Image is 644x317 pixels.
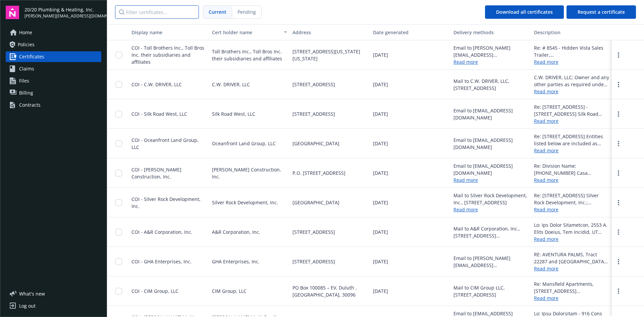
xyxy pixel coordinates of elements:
[614,51,623,59] a: more
[534,192,609,206] div: Re: [STREET_ADDRESS] Silver Rock Development, Inc.; Oceanfront Land Group, LLC and others as requ...
[373,228,388,235] span: [DATE]
[614,81,623,89] a: more
[232,6,261,18] span: Pending
[453,206,478,213] a: Read more
[115,170,122,176] input: Toggle Row Selected
[534,103,609,117] div: Re: [STREET_ADDRESS] - [STREET_ADDRESS] Silk Road West, LLC; Project Owner; and their respective ...
[212,81,250,88] span: C.W. DRIVER, LLC
[209,24,290,40] button: Cert holder name
[212,29,280,36] div: Cert holder name
[292,140,339,147] span: [GEOGRAPHIC_DATA]
[292,284,368,298] span: PO Box 100085 – EV, Duluth , [GEOGRAPHIC_DATA], 30096
[453,177,478,183] a: Read more
[567,5,636,19] button: Request a certificate
[115,229,122,235] input: Toggle Row Selected
[129,24,209,40] button: Display name
[24,6,101,19] button: 20/20 Plumbing & Heating, Inc.[PERSON_NAME][EMAIL_ADDRESS][DOMAIN_NAME]
[534,206,609,213] a: Read more
[453,137,529,151] div: Email to [EMAIL_ADDRESS][DOMAIN_NAME]
[19,290,45,297] span: What ' s new
[19,51,44,62] span: Certificates
[373,287,388,295] span: [DATE]
[534,44,609,58] div: Re: # 8545 - Hidden Vista Sales Trailer, [PERSON_NAME]/[STREET_ADDRESS] Toll Brothers, Inc., Toll...
[453,192,529,206] div: Mail to Silver Rock Development, Inc., [STREET_ADDRESS]
[453,107,529,121] div: Email to [EMAIL_ADDRESS][DOMAIN_NAME]
[115,140,122,147] input: Toggle Row Selected
[19,75,29,86] span: Files
[292,228,335,235] span: [STREET_ADDRESS]
[614,228,623,236] a: more
[19,301,36,311] div: Log out
[212,287,247,295] span: CIM Group, LLC
[131,45,204,65] span: COI - Toll Brothers Inc., Toll Bros Inc. their subsidiaries and affiliates
[115,111,122,117] input: Toggle Row Selected
[115,5,199,19] input: Filter certificates...
[578,9,625,15] span: Request a certificate
[373,51,388,58] span: [DATE]
[534,235,609,243] a: Read more
[614,199,623,207] a: more
[373,110,388,117] span: [DATE]
[534,265,609,272] a: Read more
[614,169,623,177] a: more
[6,6,19,19] img: navigator-logo.svg
[19,88,33,98] span: Billing
[614,110,623,118] a: more
[292,29,368,36] div: Address
[292,81,335,88] span: [STREET_ADDRESS]
[131,166,181,180] span: COI - [PERSON_NAME] Construction, Inc.
[131,81,182,88] span: COI - C.W. DRIVER, LLC
[453,284,529,298] div: Mail to CIM Group LLC, [STREET_ADDRESS]
[614,287,623,295] a: more
[496,6,553,18] div: Download all certificates
[212,258,260,265] span: GHA Enterprises, Inc.
[370,24,451,40] button: Date generated
[115,288,122,295] input: Toggle Row Selected
[373,81,388,88] span: [DATE]
[131,137,199,150] span: COI - Oceanfront Land Group, LLC
[212,166,287,180] span: [PERSON_NAME] Construction, Inc.
[453,255,529,269] div: Email to [PERSON_NAME][EMAIL_ADDRESS][DOMAIN_NAME]
[131,288,178,294] span: COI - CIM Group, LLC
[373,199,388,206] span: [DATE]
[453,29,529,36] div: Delivery methods
[292,169,345,176] span: P.O. [STREET_ADDRESS]
[6,88,101,98] a: Billing
[24,13,101,19] span: [PERSON_NAME][EMAIL_ADDRESS][DOMAIN_NAME]
[614,258,623,266] a: more
[534,147,609,154] a: Read more
[209,8,226,15] span: Current
[534,251,609,265] div: RE: AVENTURA PALMS, Tract 22287 and [GEOGRAPHIC_DATA] at [GEOGRAPHIC_DATA], [GEOGRAPHIC_DATA]. GH...
[115,199,122,206] input: Toggle Row Selected
[212,48,287,62] span: Toll Brothers Inc., Toll Bros Inc. their subsidiaries and affiliates
[115,81,122,88] input: Toggle Row Selected
[373,169,388,176] span: [DATE]
[534,29,609,36] div: Description
[212,140,276,147] span: Oceanfront Land Group, LLC
[19,100,41,110] div: Contracts
[292,258,335,265] span: [STREET_ADDRESS]
[212,199,278,206] span: Silver Rock Development, Inc.
[212,228,260,235] span: A&R Corporation, Inc.
[534,74,609,88] div: C.W. DRIVER, LLC; Owner and any other parties as required under the Prime Contract are included a...
[292,199,339,206] span: [GEOGRAPHIC_DATA]
[534,117,609,124] a: Read more
[115,258,122,265] input: Toggle Row Selected
[6,100,101,110] a: Contracts
[237,8,256,15] span: Pending
[534,162,609,176] div: Re: Division Name: [PHONE_NUMBER] Casa Longwood, Division Number: [PHONE_NUMBER], Division Locati...
[18,39,35,50] span: Policies
[292,48,368,62] span: [STREET_ADDRESS][US_STATE][US_STATE]
[6,63,101,74] a: Claims
[292,110,335,117] span: [STREET_ADDRESS]
[131,29,207,36] div: Display name
[131,258,192,265] span: COI - GHA Enterprises, Inc.
[485,5,564,19] button: Download all certificates
[6,39,101,50] a: Policies
[534,133,609,147] div: Re: [STREET_ADDRESS] Entities listed below are included as additional insured where required by a...
[6,27,101,38] a: Home
[451,24,531,40] button: Delivery methods
[24,6,101,13] span: 20/20 Plumbing & Heating, Inc.
[19,63,34,74] span: Claims
[19,27,32,38] span: Home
